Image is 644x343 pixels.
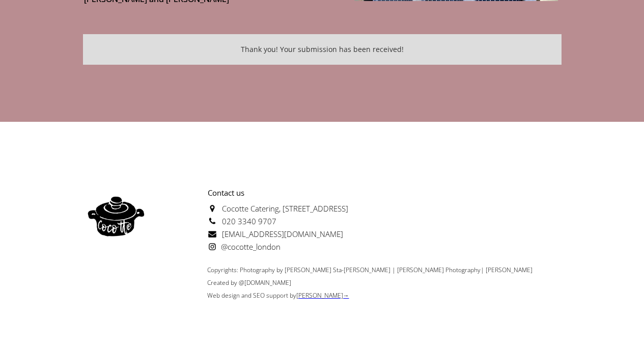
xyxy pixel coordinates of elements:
[208,242,281,252] a: @cocotte_london
[208,187,244,199] strong: Contact us
[208,216,276,226] a: 020 3340 9707
[93,44,551,55] div: Thank you! Your submission has been received!
[207,278,291,287] span: Created by @[DOMAIN_NAME]
[208,229,343,239] a: [EMAIL_ADDRESS][DOMAIN_NAME]
[208,203,348,214] a: Cocotte Catering, [STREET_ADDRESS]
[83,34,562,65] div: Reservations form success
[296,291,349,300] a: [PERSON_NAME]→
[83,263,533,302] div: Copyrights: Photography by [PERSON_NAME] Sta-[PERSON_NAME] | [PERSON_NAME] Photography| [PERSON_N...
[207,291,296,300] a: Web design and SEO support by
